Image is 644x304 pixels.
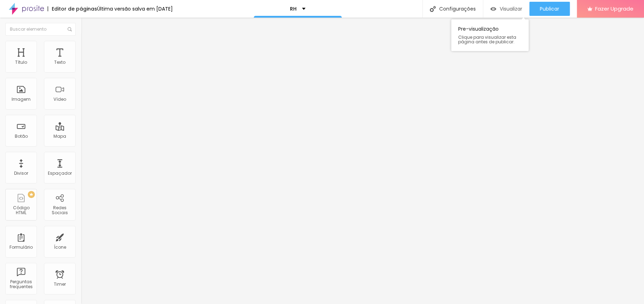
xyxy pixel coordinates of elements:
p: RH [290,6,297,11]
div: Código HTML [7,205,35,216]
div: Última versão salva em [DATE] [97,6,173,11]
div: Perguntas frequentes [7,279,35,290]
div: Texto [54,60,65,65]
div: Mapa [53,134,66,139]
div: Espaçador [48,171,72,176]
div: Redes Sociais [46,205,74,216]
input: Buscar elemento [5,23,76,36]
span: Fazer Upgrade [595,6,633,12]
div: Editor de páginas [48,6,97,11]
div: Timer [54,282,66,287]
div: Ícone [54,245,66,250]
div: Pre-visualização [451,19,529,51]
button: Publicar [529,2,570,16]
div: Imagem [12,97,31,102]
span: Publicar [540,6,559,12]
img: Icone [68,27,72,31]
div: Botão [15,134,28,139]
img: Icone [430,6,436,12]
span: Visualizar [500,6,522,12]
img: view-1.svg [490,6,496,12]
div: Divisor [14,171,28,176]
div: Formulário [10,245,33,250]
span: Clique para visualizar esta página antes de publicar. [458,35,522,44]
div: Vídeo [53,97,66,102]
div: Título [15,60,27,65]
button: Visualizar [483,2,529,16]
